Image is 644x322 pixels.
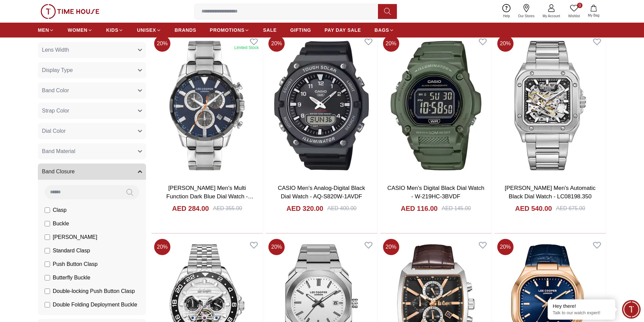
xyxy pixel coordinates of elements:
[137,27,156,33] span: UNISEX
[263,24,277,36] a: SALE
[278,185,365,200] a: CASIO Men's Analog-Digital Black Dial Watch - AQ-S820W-1AVDF
[442,204,471,213] div: AED 145.00
[166,185,254,208] a: [PERSON_NAME] Men's Multi Function Dark Blue Dial Watch - LC07385.390
[383,35,399,52] span: 20 %
[45,262,50,267] input: Push Button Clasp
[500,14,513,19] span: Help
[383,239,399,255] span: 20 %
[290,24,311,36] a: GIFTING
[172,204,209,213] h4: AED 284.00
[38,103,146,119] button: Strap Color
[38,42,146,58] button: Lens Width
[38,82,146,99] button: Band Color
[41,4,99,19] img: ...
[325,24,361,36] a: PAY DAY SALE
[42,107,69,115] span: Strap Color
[497,239,514,255] span: 20 %
[38,123,146,139] button: Dial Color
[175,27,196,33] span: BRANDS
[514,3,539,20] a: Our Stores
[38,62,146,78] button: Display Type
[106,27,118,33] span: KIDS
[68,24,93,36] a: WOMEN
[327,204,356,213] div: AED 400.00
[290,27,311,33] span: GIFTING
[53,260,98,268] span: Push Button Clasp
[266,33,377,178] img: CASIO Men's Analog-Digital Black Dial Watch - AQ-S820W-1AVDF
[53,274,90,282] span: Butterfly Buckle
[495,33,606,178] img: Lee Cooper Men's Automatic Black Dial Watch - LC08198.350
[540,14,563,19] span: My Account
[42,127,66,135] span: Dial Color
[556,204,585,213] div: AED 675.00
[151,33,263,178] img: Lee Cooper Men's Multi Function Dark Blue Dial Watch - LC07385.390
[210,24,250,36] a: PROMOTIONS
[53,301,137,309] span: Double Folding Deployment Buckle
[497,35,514,52] span: 20 %
[234,45,259,50] div: Limited Stock
[585,13,602,18] span: My Bag
[210,27,245,33] span: PROMOTIONS
[286,204,323,213] h4: AED 320.00
[380,33,492,178] img: CASIO Men's Digital Black Dial Watch - W-219HC-3BVDF
[38,164,146,180] button: Band Closure
[53,233,97,241] span: [PERSON_NAME]
[137,24,161,36] a: UNISEX
[42,147,75,155] span: Band Material
[42,168,75,176] span: Band Closure
[268,239,285,255] span: 20 %
[45,248,50,253] input: Standard Clasp
[68,27,88,33] span: WOMEN
[175,24,196,36] a: BRANDS
[53,247,90,255] span: Standard Clasp
[42,46,69,54] span: Lens Width
[42,66,73,74] span: Display Type
[375,27,389,33] span: BAGS
[553,303,610,309] div: Hey there!
[154,35,170,52] span: 20 %
[505,185,596,200] a: [PERSON_NAME] Men's Automatic Black Dial Watch - LC08198.350
[268,35,285,52] span: 20 %
[401,204,438,213] h4: AED 116.00
[566,14,582,19] span: Wishlist
[53,287,135,295] span: Double-locking Push Button Clasp
[45,207,50,213] input: Clasp
[499,3,514,20] a: Help
[53,220,69,228] span: Buckle
[577,3,582,8] span: 0
[622,300,641,319] div: Chat Widget
[263,27,277,33] span: SALE
[325,27,361,33] span: PAY DAY SALE
[38,143,146,159] button: Band Material
[38,27,49,33] span: MEN
[564,3,584,20] a: 0Wishlist
[516,14,537,19] span: Our Stores
[42,86,69,95] span: Band Color
[45,275,50,280] input: Butterfly Buckle
[45,302,50,307] input: Double Folding Deployment Buckle
[515,204,552,213] h4: AED 540.00
[154,239,170,255] span: 20 %
[38,24,54,36] a: MEN
[53,206,67,214] span: Clasp
[375,24,394,36] a: BAGS
[106,24,123,36] a: KIDS
[213,204,242,213] div: AED 355.00
[45,234,50,240] input: [PERSON_NAME]
[584,3,603,19] button: My Bag
[553,310,610,316] p: Talk to our watch expert!
[45,289,50,294] input: Double-locking Push Button Clasp
[387,185,484,200] a: CASIO Men's Digital Black Dial Watch - W-219HC-3BVDF
[45,221,50,226] input: Buckle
